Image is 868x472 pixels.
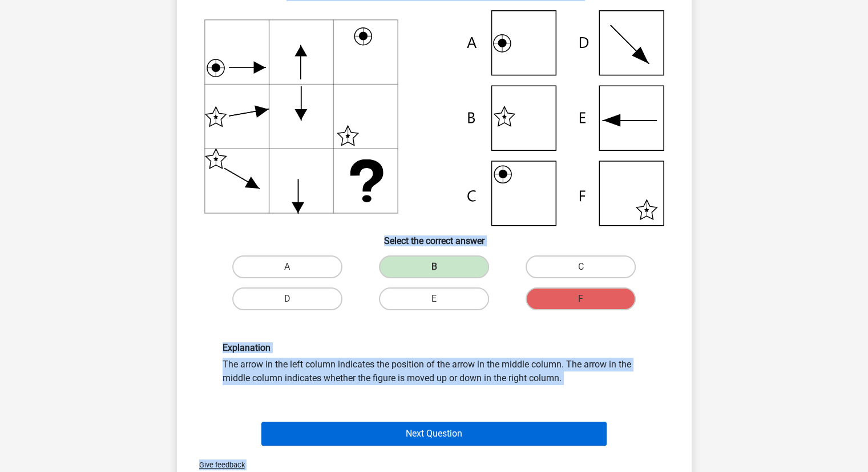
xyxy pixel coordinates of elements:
div: The arrow in the left column indicates the position of the arrow in the middle column. The arrow ... [214,342,655,385]
h6: Select the correct answer [195,226,673,246]
span: Give feedback [190,461,245,469]
label: F [526,287,636,310]
label: E [379,287,489,310]
h6: Explanation [223,342,646,353]
label: B [379,255,489,278]
label: D [232,287,342,310]
button: Next Question [261,422,607,446]
label: C [526,255,636,278]
label: A [232,255,342,278]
